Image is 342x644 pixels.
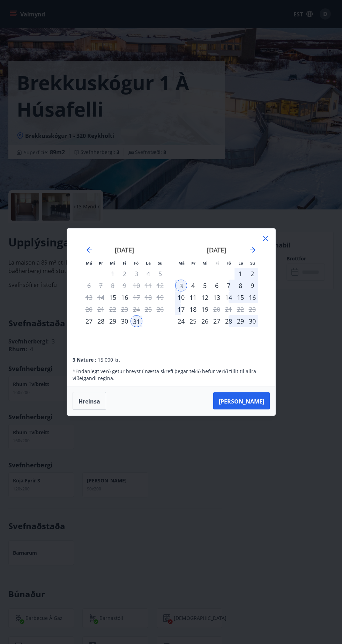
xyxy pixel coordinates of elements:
[211,291,223,303] td: Choose fimmtudagur, 13. nóvember 2025 as your check-in date. It’s available.
[201,317,208,325] font: 26
[178,293,185,302] font: 10
[223,280,235,291] td: Choose föstudagur, 7. nóvember 2025 as your check-in date. It’s available.
[83,291,95,303] td: Pas disponible. lundi, 13 octobre 2025
[215,260,219,266] font: Fi
[251,269,254,278] font: 2
[107,291,119,303] div: Aðeins innritun í boði
[131,280,142,291] td: Pas disponible. février 10 octobre 2025
[178,260,185,266] font: Má
[235,280,246,291] td: Choose laugardagur, 8. nóvember 2025 as your check-in date. It’s available.
[158,260,163,266] font: Su
[246,303,258,315] td: Pas disponible. sunnudagur, 23 novembre 2025
[131,268,142,280] td: Pas disponible. vendredi, 3 octobre 2025
[110,260,115,266] font: Mi
[189,293,196,302] font: 11
[142,268,154,280] td: Pas disponible. laugardagur, 4 octobre 2025
[107,303,119,315] td: Pas disponible. miðvikudagur, 22 octobre 2025
[189,317,196,325] font: 25
[83,280,95,291] td: Pas disponible. lundi, 6 octobre 2025
[154,291,166,303] td: Pas disponible. sunnudagur, 19 octobre 2025
[85,246,94,254] div: Revenir en arrière pour passer au mois précédent.
[121,317,128,325] font: 30
[191,260,195,266] font: Þr
[142,291,154,303] td: Pas disponible. laugardagur, 18 octobre 2025
[226,260,231,266] font: Fö
[213,293,220,302] font: 13
[251,281,254,290] font: 9
[239,269,242,278] font: 1
[73,368,256,382] font: Endanlegt verð getur breyst í næsta skrefi þegar tekið hefur verið tillit til allra viðeigandi re...
[249,293,256,302] font: 16
[239,281,242,290] font: 8
[107,280,119,291] td: Pas disponible. miðvikudagur, 8 octobre 2025
[95,291,107,303] td: Pas disponible. þriðjudagur, 14 octobre 2025
[119,268,131,280] td: Pas disponible. vendredi, 2 octobre 2025
[235,315,246,327] td: Choose laugardagur, 29. nóvember 2025 as your check-in date. It’s available.
[237,293,244,302] font: 15
[131,291,142,303] td: Choose föstudagur, 17. október 2025 as your check-in date. It’s available.
[225,293,232,302] font: 14
[123,260,126,266] font: Fi
[246,268,258,280] td: Selected. sunnudagur, 2. nóvember 2025
[246,291,258,303] td: Choose sunnudagur, 16. nóvember 2025 as your check-in date. It’s available.
[202,260,208,266] font: Mi
[73,356,96,363] font: 3 Nature :
[73,392,106,410] button: Hreinsa
[175,291,187,303] td: Choose mánudagur, 10. nóvember 2025 as your check-in date. It’s available.
[98,356,120,363] font: 15 000 kr.
[95,315,107,327] td: Choose þriðjudagur, 28. október 2025 as your check-in date. It’s available.
[248,246,257,254] div: Avancez pour passer au mois suivant.
[178,317,185,325] font: 24
[187,291,199,303] td: Choose þriðjudagur, 11. nóvember 2025 as your check-in date. It’s available.
[175,315,187,327] div: Aðeins innritun í boði
[119,291,131,303] td: Choose fimmtudagur, 16. október 2025 as your check-in date. It’s available.
[83,303,95,315] td: Pas disponible. lundi, 20 octobre 2025
[154,280,166,291] td: Pas disponible. sunnudagur, 12 octobre 2025
[115,246,134,254] font: [DATE]
[199,280,211,291] td: Choose miðvikudagur, 5. nóvember 2025 as your check-in date. It’s available.
[121,293,128,302] font: 16
[119,303,131,315] td: Pas disponible. vendredi, 23 octobre 2025
[189,305,196,313] font: 18
[175,315,187,327] td: Choose mánudagur, 24. nóvember 2025 as your check-in date. It’s available.
[85,317,92,325] font: 27
[107,268,119,280] td: Pas disponible. miðvikudagur, 1er octobre 2025
[201,305,208,313] font: 19
[83,315,95,327] td: Choose mánudagur, 27. október 2025 as your check-in date. It’s available.
[154,303,166,315] td: Pas disponible. sunnudagur, 26 octobre 2025
[187,280,199,291] td: Choose þriðjudagur, 4. nóvember 2025 as your check-in date. It’s available.
[246,315,258,327] td: Choose sunnudagur, 30. nóvember 2025 as your check-in date. It’s available.
[133,293,140,302] font: 17
[235,303,246,315] td: Pas disponible. laugardagur, 22 novembre 2025
[95,280,107,291] td: Pas disponible. þriðjudagur, 7 octobre 2025
[203,281,207,290] font: 5
[211,303,223,315] td: Choose fimmtudagur, 20. nóvember 2025 as your check-in date. It’s available.
[225,317,232,325] font: 28
[134,260,139,266] font: Fö
[237,317,244,325] font: 29
[154,268,166,280] td: Pas disponible. sunnudagur, 5 octobre 2025
[223,303,235,315] td: Pas disponible. vendredi, 21 novembre 2025
[75,237,267,342] div: Calendrier
[213,305,220,313] font: 20
[223,315,235,327] td: Choose föstudagur, 28. nóvember 2025 as your check-in date. It’s available.
[178,305,185,313] font: 17
[199,291,211,303] td: Choose miðvikudagur, 12. nóvember 2025 as your check-in date. It’s available.
[215,281,218,290] font: 6
[246,280,258,291] td: Choose sunnudagur, 9. nóvember 2025 as your check-in date. It’s available.
[235,291,246,303] td: Choose laugardagur, 15. nóvember 2025 as your check-in date. It’s available.
[131,291,142,303] div: Aðeins útritun í boði
[235,268,246,280] td: Selected. laugardagur, 1. nóvember 2025
[213,317,220,325] font: 27
[187,315,199,327] td: Choose þriðjudagur, 25. nóvember 2025 as your check-in date. It’s available.
[199,303,211,315] td: Choose miðvikudagur, 19. nóvember 2025 as your check-in date. It’s available.
[211,280,223,291] td: Choose fimmtudagur, 6. nóvember 2025 as your check-in date. It’s available.
[99,260,103,266] font: Þr
[213,392,270,410] button: [PERSON_NAME]
[119,280,131,291] td: Pas disponible. vendredi, 9 octobre 2025
[250,260,255,266] font: Su
[142,303,154,315] td: Pas disponible. laugardagur, 25 octobre 2025
[211,315,223,327] td: Choose fimmtudagur, 27. nóvember 2025 as your check-in date. It’s available.
[249,317,256,325] font: 30
[142,280,154,291] td: Pas disponible. laugardagur, 11 octobre 2025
